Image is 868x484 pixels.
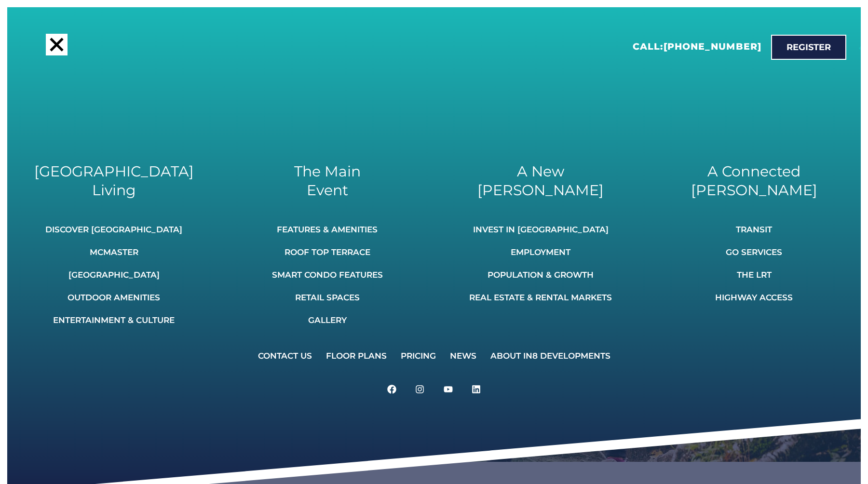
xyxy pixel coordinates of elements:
[771,35,846,60] a: Register
[272,219,383,240] a: Features & Amenities
[22,162,206,200] h2: [GEOGRAPHIC_DATA] Living
[469,219,612,308] nav: Menu
[252,345,617,366] nav: Menu
[715,287,793,308] a: Highway Access
[715,264,793,285] a: The LRT
[272,287,383,308] a: Retail Spaces
[469,242,612,263] a: Employment
[469,219,612,240] a: Invest In [GEOGRAPHIC_DATA]
[45,287,182,308] a: Outdoor Amenities
[45,309,182,331] a: Entertainment & Culture
[252,345,318,366] a: Contact Us
[444,345,483,366] a: News
[45,219,182,240] a: Discover [GEOGRAPHIC_DATA]
[272,264,383,285] a: Smart Condo Features
[633,41,761,53] h2: Call:
[272,242,383,263] a: Roof Top Terrace
[469,264,612,285] a: Population & Growth
[394,345,442,366] a: Pricing
[45,242,182,263] a: McMaster
[715,219,793,240] a: Transit
[787,43,831,52] span: Register
[484,345,617,366] a: About IN8 Developments
[235,162,420,200] h2: The Main Event
[664,41,761,52] a: [PHONE_NUMBER]
[320,345,393,366] a: Floor Plans
[715,219,793,308] nav: Menu
[45,219,182,331] nav: Menu
[662,162,847,200] h2: A Connected [PERSON_NAME]
[448,162,633,200] h2: A New [PERSON_NAME]
[469,287,612,308] a: Real Estate & Rental Markets
[272,309,383,331] a: Gallery
[45,264,182,285] a: [GEOGRAPHIC_DATA]
[715,242,793,263] a: GO Services
[272,219,383,331] nav: Menu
